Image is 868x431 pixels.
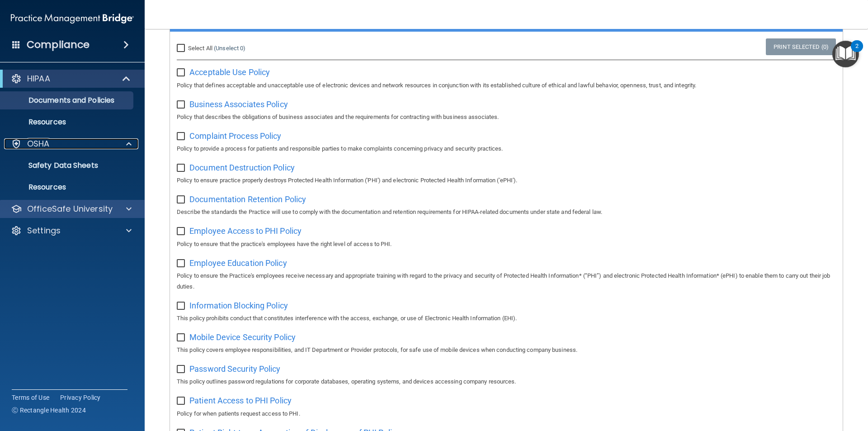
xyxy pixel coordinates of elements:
[177,345,836,355] p: This policy covers employee responsibilities, and IT Department or Provider protocols, for safe u...
[177,45,187,52] input: Select All (Unselect 0)
[177,143,836,154] p: Policy to provide a process for patients and responsible parties to make complaints concerning pr...
[189,301,288,310] span: Information Blocking Policy
[177,112,836,123] p: Policy that describes the obligations of business associates and the requirements for contracting...
[189,396,292,405] span: Patient Access to PHI Policy
[27,204,113,214] p: OfficeSafe University
[177,408,836,419] p: Policy for when patients request access to PHI.
[11,225,132,236] a: Settings
[766,38,836,55] a: Print Selected (0)
[6,183,129,192] p: Resources
[27,225,61,236] p: Settings
[189,364,280,374] span: Password Security Policy
[188,45,212,52] span: Select All
[189,163,295,172] span: Document Destruction Policy
[6,118,129,127] p: Resources
[177,376,836,387] p: This policy outlines password regulations for corporate databases, operating systems, and devices...
[11,204,132,214] a: OfficeSafe University
[189,194,306,204] span: Documentation Retention Policy
[12,393,49,402] a: Terms of Use
[12,406,86,415] span: Ⓒ Rectangle Health 2024
[6,96,129,105] p: Documents and Policies
[177,207,836,218] p: Describe the standards the Practice will use to comply with the documentation and retention requi...
[11,138,132,149] a: OSHA
[6,161,129,170] p: Safety Data Sheets
[189,131,281,141] span: Complaint Process Policy
[214,45,245,52] a: (Unselect 0)
[189,258,287,268] span: Employee Education Policy
[177,80,836,91] p: Policy that defines acceptable and unacceptable use of electronic devices and network resources i...
[177,270,836,292] p: Policy to ensure the Practice's employees receive necessary and appropriate training with regard ...
[177,313,836,324] p: This policy prohibits conduct that constitutes interference with the access, exchange, or use of ...
[189,99,288,109] span: Business Associates Policy
[27,138,50,149] p: OSHA
[832,41,859,67] button: Open Resource Center, 2 new notifications
[189,226,302,236] span: Employee Access to PHI Policy
[189,332,296,342] span: Mobile Device Security Policy
[177,175,836,186] p: Policy to ensure practice properly destroys Protected Health Information ('PHI') and electronic P...
[189,67,270,77] span: Acceptable Use Policy
[855,46,859,58] div: 2
[177,239,836,250] p: Policy to ensure that the practice's employees have the right level of access to PHI.
[11,73,131,84] a: HIPAA
[712,367,857,403] iframe: Drift Widget Chat Controller
[27,73,50,84] p: HIPAA
[11,9,134,28] img: PMB logo
[27,38,90,51] h4: Compliance
[60,393,101,402] a: Privacy Policy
